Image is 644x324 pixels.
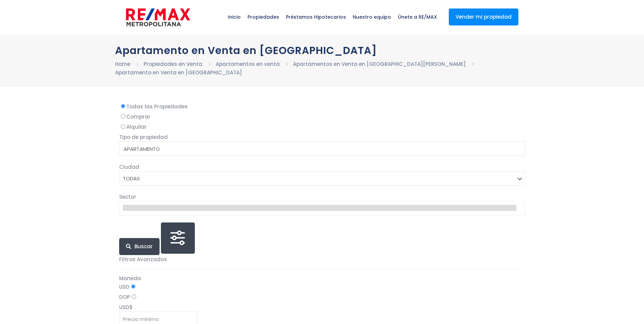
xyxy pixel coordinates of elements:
a: Vender mi propiedad [449,8,518,25]
span: Ciudad [119,163,139,170]
a: Apartamentos en venta [216,60,280,68]
input: DOP [132,294,136,299]
img: remax-metropolitana-logo [126,7,190,28]
a: Home [115,60,130,68]
input: Todas las Propiedades [121,104,125,108]
span: Únete a RE/MAX [394,7,440,27]
span: Préstamos Hipotecarios [282,7,349,27]
input: Comprar [121,114,125,119]
button: Buscar [119,238,160,255]
label: USD [119,283,525,291]
span: Inicio [224,7,244,27]
a: Propiedades en Venta [144,60,202,68]
span: Tipo de propiedad [119,133,168,141]
p: Filtros Avanzados [119,255,525,264]
a: Apartamento en Venta en [GEOGRAPHIC_DATA] [115,69,242,76]
label: Todas las Propiedades [119,102,525,111]
option: CASA [123,153,516,161]
span: Sector [119,193,136,200]
a: Apartamentos en Venta en [GEOGRAPHIC_DATA][PERSON_NAME] [293,60,466,68]
input: USD [131,284,135,289]
span: Moneda [119,275,141,282]
label: DOP [119,293,525,301]
label: Alquilar [119,123,525,131]
span: Propiedades [244,7,282,27]
span: Nuestro equipo [349,7,394,27]
input: Alquilar [121,124,125,129]
span: USD [119,304,129,311]
option: APARTAMENTO [123,145,516,153]
h1: Apartamento en Venta en [GEOGRAPHIC_DATA] [115,44,529,56]
label: Comprar [119,112,525,121]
